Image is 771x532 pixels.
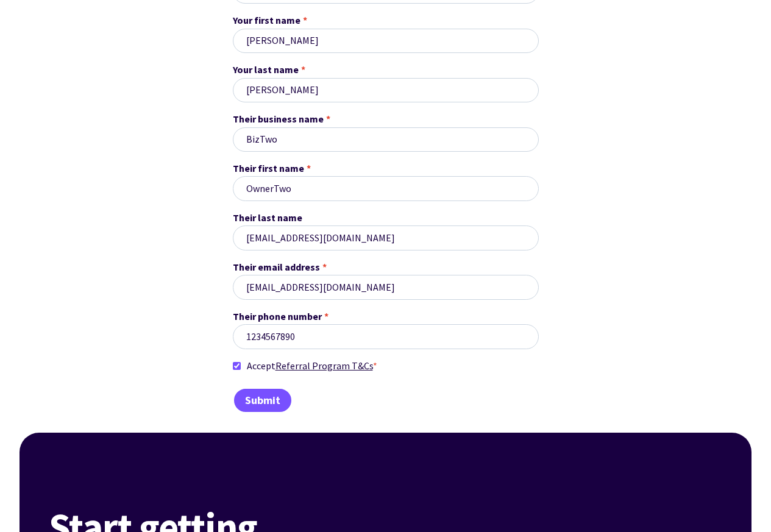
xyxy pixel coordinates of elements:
[233,161,304,177] span: Their first name
[233,62,299,78] span: Your last name
[233,13,300,29] span: Your first name
[233,309,322,325] span: Their phone number
[561,400,771,532] iframe: Chat Widget
[233,388,293,413] input: Submit
[233,260,320,275] span: Their email address
[233,112,324,127] span: Their business name
[247,358,377,374] span: Accept
[233,210,302,226] span: Their last name
[233,358,241,374] input: AcceptReferral Program T&Cs*
[275,360,373,372] a: Referral Program T&Cs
